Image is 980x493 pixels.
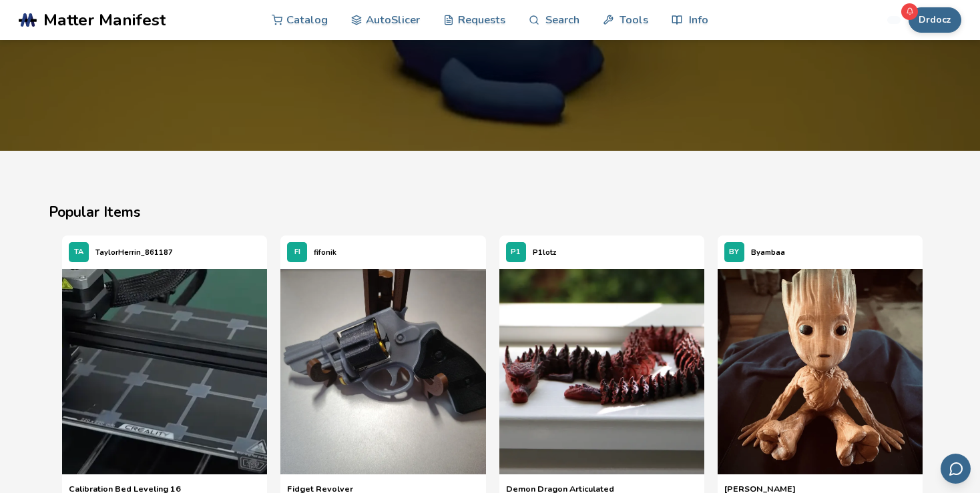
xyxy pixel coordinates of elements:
button: Send feedback via email [941,454,971,484]
button: Drdocz [909,7,961,33]
h2: Popular Items [49,202,931,223]
span: BY [729,248,739,257]
p: fifonik [314,245,336,260]
p: TaylorHerrin_861187 [95,245,173,260]
p: Byambaa [751,245,785,260]
span: FI [294,248,300,257]
span: Matter Manifest [43,11,166,29]
span: P1 [511,248,521,257]
span: TA [74,248,83,257]
p: P1lotz [533,245,556,260]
